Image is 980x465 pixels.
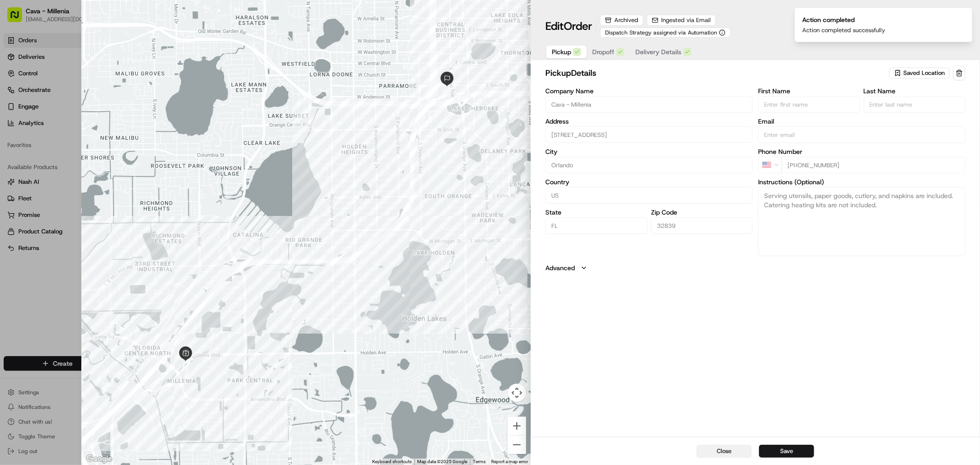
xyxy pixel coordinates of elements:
textarea: Serving utensils, paper goods, cutlery, and napkins are included. Catering heating kits are not i... [758,187,965,256]
label: City [545,148,753,155]
label: Zip Code [651,209,753,215]
button: Start new chat [156,91,167,102]
div: 📗 [9,206,17,214]
div: Archived [600,15,643,26]
img: 8571987876998_91fb9ceb93ad5c398215_72.jpg [19,88,36,104]
span: Map data ©2025 Google [417,459,467,464]
input: Enter email [758,126,965,143]
label: Company Name [545,88,753,94]
label: First Name [758,88,860,94]
button: Ingested via Email [647,15,716,26]
a: 💻API Documentation [74,202,151,218]
label: Address [545,118,753,125]
h1: Edit [545,19,592,34]
input: Enter phone number [782,157,965,173]
img: Google [84,453,114,465]
div: 💻 [78,206,85,214]
input: Enter city [545,157,753,173]
p: Welcome 👋 [9,37,167,51]
img: Nash [9,9,28,28]
div: Action completed successfully [802,26,885,34]
input: Enter last name [864,96,965,113]
h2: pickup Details [545,67,887,79]
button: Zoom in [508,417,526,435]
span: Dropoff [592,47,614,57]
label: Last Name [864,88,965,94]
button: Map camera controls [508,384,526,402]
label: Instructions (Optional) [758,179,965,185]
label: Email [758,118,965,125]
img: 1736555255976-a54dd68f-1ca7-489b-9aae-adbdc363a1c4 [9,88,26,104]
span: Saved Location [903,69,945,77]
button: Zoom out [508,436,526,454]
label: Phone Number [758,148,965,155]
span: Ingested via Email [661,16,711,24]
img: Asif Zaman Khan [9,159,24,173]
input: Enter country [545,187,753,204]
a: Report a map error [491,459,528,464]
span: [DATE] [81,167,100,175]
span: [DATE] [72,142,91,150]
div: Past conversations [9,119,62,127]
span: Pylon [91,228,111,235]
a: Powered byPylon [65,227,111,235]
button: Dispatch Strategy assigned via Automation [600,28,731,38]
button: Close [697,445,752,458]
input: Got a question? Start typing here... [24,59,165,69]
span: Dispatch Strategy assigned via Automation [605,29,717,36]
input: Enter state [545,217,647,234]
div: Action completed [802,15,885,24]
input: Parking lot, 4724 Millenia Plaza Way, Orlando, FL 32839, USA [545,126,753,143]
label: Country [545,179,753,185]
button: Advanced [545,263,965,272]
img: Cava Millenia [9,134,24,148]
button: See all [142,118,167,129]
button: Keyboard shortcuts [372,459,412,465]
label: State [545,209,647,215]
div: Start new chat [41,88,151,97]
input: Enter company name [545,96,753,113]
span: Cava Millenia [28,142,65,150]
span: API Documentation [87,205,147,215]
span: • [76,167,79,175]
a: Terms (opens in new tab) [473,459,486,464]
img: 1736555255976-a54dd68f-1ca7-489b-9aae-adbdc363a1c4 [18,168,26,175]
a: Open this area in Google Maps (opens a new window) [84,453,114,465]
span: Delivery Details [635,47,681,57]
input: Enter first name [758,96,860,113]
span: Pickup [552,47,571,57]
span: Order [564,19,592,34]
input: Enter zip code [651,217,753,234]
button: Saved Location [889,67,951,79]
label: Advanced [545,263,575,272]
button: Save [759,445,814,458]
span: [PERSON_NAME] [28,167,74,175]
a: 📗Knowledge Base [6,202,74,218]
span: Knowledge Base [18,205,70,215]
span: • [67,142,70,150]
div: We're available if you need us! [41,97,126,104]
